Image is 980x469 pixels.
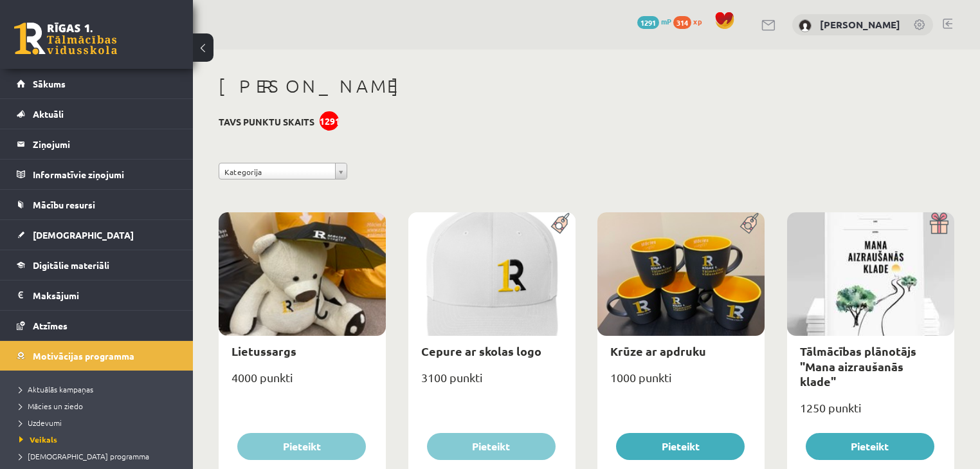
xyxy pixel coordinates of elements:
span: Digitālie materiāli [33,259,109,271]
a: Cepure ar skolas logo [421,344,541,358]
img: Dāvana ar pārsteigumu [925,212,954,234]
div: 1000 punkti [597,367,765,399]
a: Aktuāli [17,99,177,129]
a: [PERSON_NAME] [820,18,900,31]
div: 1291 [320,111,339,131]
span: Kategorija [224,163,330,180]
img: Populāra prece [736,212,765,234]
legend: Maksājumi [33,280,177,310]
button: Pieteikt [427,433,556,460]
a: Lietussargs [231,344,296,358]
h1: [PERSON_NAME] [219,75,954,97]
h3: Tavs punktu skaits [219,116,314,127]
span: 1291 [637,16,659,29]
span: [DEMOGRAPHIC_DATA] [33,229,134,241]
img: Zane Romānova [799,19,812,32]
span: xp [693,16,702,26]
a: Kategorija [219,163,347,179]
div: 3100 punkti [408,367,576,399]
a: Motivācijas programma [17,341,177,371]
a: Atzīmes [17,311,177,340]
img: Populāra prece [547,212,576,234]
div: 4000 punkti [219,367,386,399]
button: Pieteikt [806,433,934,460]
span: mP [661,16,671,26]
button: Pieteikt [616,433,745,460]
span: Atzīmes [33,320,68,331]
a: [DEMOGRAPHIC_DATA] [17,220,177,250]
a: Aktuālās kampaņas [19,383,180,395]
a: Ziņojumi [17,129,177,159]
legend: Informatīvie ziņojumi [33,160,177,189]
a: Digitālie materiāli [17,250,177,280]
span: [DEMOGRAPHIC_DATA] programma [19,451,149,461]
span: Aktuāli [33,108,64,120]
span: Mācību resursi [33,199,95,210]
a: Tālmācības plānotājs "Mana aizraušanās klade" [800,344,916,389]
a: 314 xp [673,16,708,26]
a: Rīgas 1. Tālmācības vidusskola [14,23,117,55]
span: Uzdevumi [19,418,62,428]
span: Motivācijas programma [33,350,134,362]
span: Aktuālās kampaņas [19,384,93,394]
span: 314 [673,16,691,29]
a: Informatīvie ziņojumi [17,160,177,189]
a: Uzdevumi [19,417,180,428]
a: [DEMOGRAPHIC_DATA] programma [19,450,180,462]
a: 1291 mP [637,16,671,26]
legend: Ziņojumi [33,129,177,159]
a: Mācību resursi [17,190,177,219]
div: 1250 punkti [787,397,954,429]
a: Mācies un ziedo [19,400,180,412]
button: Pieteikt [237,433,366,460]
a: Maksājumi [17,280,177,310]
a: Sākums [17,69,177,98]
span: Mācies un ziedo [19,401,83,411]
a: Veikals [19,434,180,445]
span: Veikals [19,434,57,445]
span: Sākums [33,78,66,89]
a: Krūze ar apdruku [610,344,706,358]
